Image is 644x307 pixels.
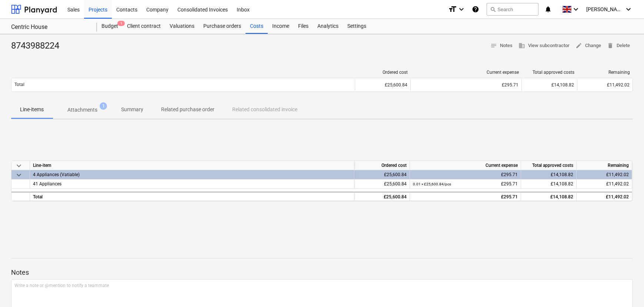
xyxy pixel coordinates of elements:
a: Analytics [313,19,343,34]
p: Line-items [20,106,44,113]
span: View subcontractor [518,42,570,50]
span: 1 [117,21,125,26]
p: Summary [121,106,143,113]
div: Current expense [414,70,519,75]
div: Current expense [410,161,521,170]
div: Line-item [30,161,354,170]
div: £14,108.82 [524,192,573,202]
iframe: Chat Widget [607,271,644,307]
div: £295.71 [413,170,518,179]
span: business [518,42,525,49]
div: Budget [97,19,123,34]
span: search [490,6,496,12]
div: £25,600.84 [357,192,407,202]
div: £11,492.02 [580,82,630,88]
div: Total approved costs [525,70,574,75]
div: £25,600.84 [357,170,407,179]
span: edit [575,42,582,49]
span: Delete [607,42,630,50]
div: 8743988224 [11,40,65,52]
div: 4 Appliances (Vatiable) [33,170,351,179]
span: delete [607,42,614,49]
span: [PERSON_NAME] [586,6,623,12]
p: Total [14,82,24,88]
span: keyboard_arrow_down [14,171,23,179]
div: £14,108.82 [525,82,574,88]
a: Budget1 [97,19,123,34]
i: notifications [544,5,552,14]
div: Total [30,192,354,201]
span: Notes [490,42,513,50]
div: £295.71 [414,82,518,88]
a: Files [294,19,313,34]
button: View subcontractor [515,40,573,52]
div: £14,108.82 [524,170,573,179]
i: keyboard_arrow_down [624,5,633,14]
small: 0.01 × £25,600.84 / pcs [413,182,451,186]
div: £25,600.84 [357,179,407,189]
div: Remaining [580,70,630,75]
div: £25,600.84 [358,82,407,88]
div: £14,108.82 [524,179,573,189]
div: £11,492.02 [580,170,629,179]
div: Centric House [11,23,88,31]
button: Delete [604,40,633,52]
button: Search [487,3,538,16]
div: £11,492.02 [580,179,629,189]
span: 1 [100,102,107,110]
a: Income [268,19,294,34]
span: notes [490,42,497,49]
i: keyboard_arrow_down [571,5,580,14]
i: format_size [448,5,457,14]
span: Change [575,42,601,50]
a: Costs [246,19,268,34]
span: keyboard_arrow_down [14,161,23,170]
div: Total approved costs [521,161,577,170]
div: £295.71 [413,192,518,202]
button: Notes [487,40,515,52]
a: Valuations [165,19,199,34]
span: 41 Appliances [33,181,61,186]
a: Settings [343,19,371,34]
div: £11,492.02 [580,192,629,202]
button: Change [573,40,604,52]
i: Knowledge base [472,5,479,14]
div: Ordered cost [358,70,408,75]
i: keyboard_arrow_down [457,5,466,14]
a: Client contract [123,19,165,34]
p: Related purchase order [161,106,214,113]
div: Ordered cost [354,161,410,170]
div: Remaining [577,161,632,170]
p: Attachments [67,106,97,114]
p: Notes [11,268,633,277]
div: £295.71 [413,179,518,189]
a: Purchase orders [199,19,246,34]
